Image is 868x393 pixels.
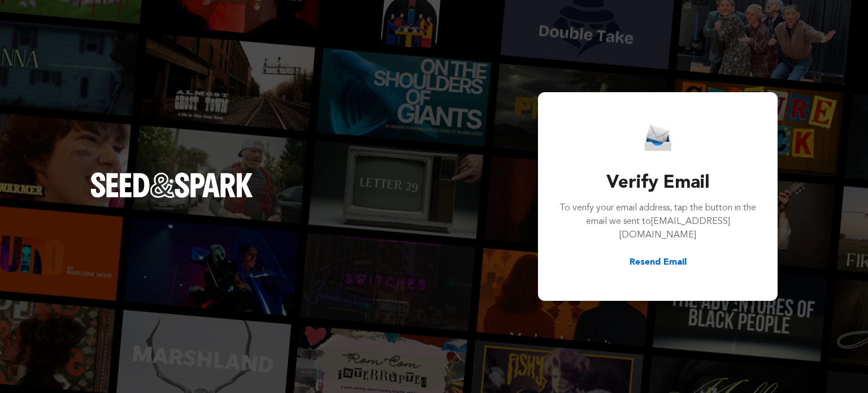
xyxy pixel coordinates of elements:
h3: Verify Email [558,170,757,197]
img: Seed&Spark Logo [90,172,253,197]
button: Resend Email [630,256,687,269]
img: Seed&Spark Email Icon [644,124,671,152]
a: Seed&Spark Homepage [90,172,253,220]
p: To verify your email address, tap the button in the email we sent to [558,201,757,242]
span: [EMAIL_ADDRESS][DOMAIN_NAME] [619,217,730,240]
